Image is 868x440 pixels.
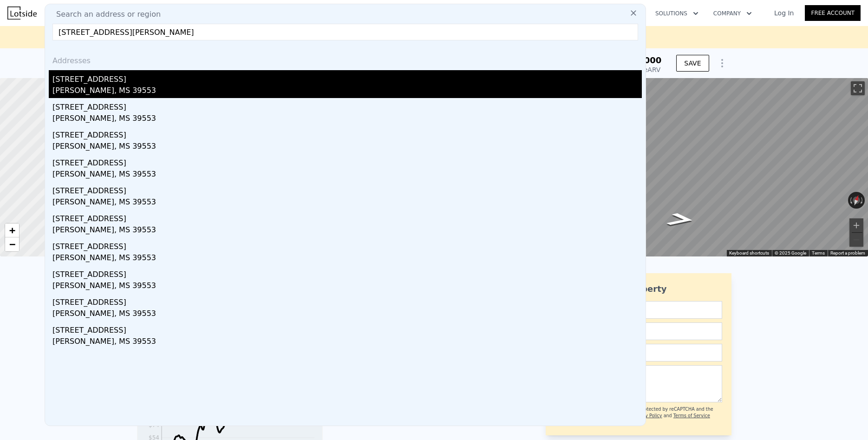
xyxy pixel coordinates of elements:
button: Keyboard shortcuts [729,250,769,256]
a: Zoom out [5,237,19,251]
a: Zoom in [5,223,19,237]
input: Enter an address, city, region, neighborhood or zip code [52,24,638,40]
a: Free Account [805,5,861,21]
div: [PERSON_NAME], MS 39553 [52,85,642,98]
div: [STREET_ADDRESS] [52,321,642,336]
div: Addresses [49,48,642,70]
div: [STREET_ADDRESS] [52,265,642,280]
div: [PERSON_NAME], MS 39553 [52,197,642,210]
tspan: $74 [149,422,159,428]
span: Search an address or region [49,9,161,20]
div: Map [425,78,868,256]
div: [PERSON_NAME], MS 39553 [52,308,642,321]
a: Report a problem [830,250,865,256]
div: [PERSON_NAME], MS 39553 [52,336,642,349]
div: [PERSON_NAME], MS 39553 [52,224,642,237]
div: Street View [425,78,868,256]
img: Lotside [7,7,37,20]
button: Show Options [713,54,731,72]
span: + [9,224,15,236]
div: [STREET_ADDRESS] [52,182,642,197]
button: Company [706,5,759,22]
span: − [9,238,15,250]
path: Go East, Norton St [655,210,706,230]
div: This site is protected by reCAPTCHA and the Google and apply. [614,406,722,426]
button: SAVE [676,55,709,72]
div: [STREET_ADDRESS] [52,98,642,113]
button: Rotate clockwise [860,192,865,209]
button: Zoom out [849,233,863,247]
a: Log In [763,8,805,18]
a: Terms (opens in new tab) [812,250,825,256]
div: [PERSON_NAME], MS 39553 [52,141,642,154]
div: [STREET_ADDRESS] [52,154,642,169]
button: Rotate counterclockwise [848,192,853,209]
div: [PERSON_NAME], MS 39553 [52,113,642,126]
div: [STREET_ADDRESS] [52,70,642,85]
div: [STREET_ADDRESS] [52,237,642,252]
div: [PERSON_NAME], MS 39553 [52,280,642,293]
a: Privacy Policy [632,413,662,418]
div: [STREET_ADDRESS] [52,293,642,308]
div: [PERSON_NAME], MS 39553 [52,169,642,182]
a: Terms of Service [673,413,710,418]
button: Zoom in [849,218,863,232]
button: Reset the view [850,191,862,210]
button: Solutions [648,5,706,22]
span: © 2025 Google [775,250,806,256]
div: [STREET_ADDRESS] [52,210,642,224]
button: Toggle fullscreen view [851,81,865,95]
div: [STREET_ADDRESS] [52,126,642,141]
div: [PERSON_NAME], MS 39553 [52,252,642,265]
